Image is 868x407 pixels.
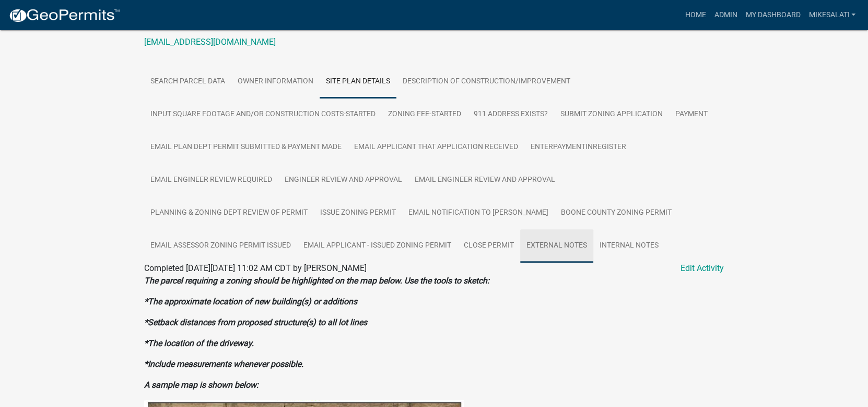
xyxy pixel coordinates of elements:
[669,98,714,131] a: Payment
[593,229,665,263] a: Internal Notes
[520,229,593,263] a: External Notes
[348,131,524,164] a: Email applicant that Application Received
[320,65,396,98] a: Site Plan Details
[144,229,297,263] a: Email Assessor Zoning Permit issued
[144,65,231,98] a: Search Parcel Data
[382,98,467,131] a: Zoning Fee-Started
[554,98,669,131] a: Submit Zoning Application
[144,380,259,390] strong: A sample map is shown below:
[144,359,303,369] strong: *Include measurements whenever possible.
[408,164,561,197] a: Email Engineer Review and Approval
[144,263,367,273] span: Completed [DATE][DATE] 11:02 AM CDT by [PERSON_NAME]
[297,229,458,263] a: Email Applicant - Issued Zoning Permit
[144,196,314,230] a: Planning & Zoning Dept Review of Permit
[314,196,402,230] a: Issue Zoning Permit
[144,297,357,306] strong: *The approximate location of new building(s) or additions
[144,164,278,197] a: Email Engineer review required
[741,5,804,25] a: My Dashboard
[144,98,382,131] a: Input Square Footage and/or Construction Costs-Started
[681,5,710,25] a: Home
[144,37,276,47] a: [EMAIL_ADDRESS][DOMAIN_NAME]
[396,65,577,98] a: Description of Construction/Improvement
[555,196,678,230] a: Boone County Zoning Permit
[681,262,724,275] a: Edit Activity
[402,196,555,230] a: Email notification to [PERSON_NAME]
[144,276,489,286] strong: The parcel requiring a zoning should be highlighted on the map below. Use the tools to sketch:
[144,338,254,348] strong: *The location of the driveway.
[144,317,367,327] strong: *Setback distances from proposed structure(s) to all lot lines
[144,131,348,164] a: Email Plan Dept Permit submitted & Payment made
[278,164,408,197] a: Engineer Review and Approval
[458,229,520,263] a: Close Permit
[231,65,320,98] a: Owner Information
[524,131,632,164] a: EnterPaymentInRegister
[467,98,554,131] a: 911 Address Exists?
[710,5,741,25] a: Admin
[804,5,860,25] a: MikeSalati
